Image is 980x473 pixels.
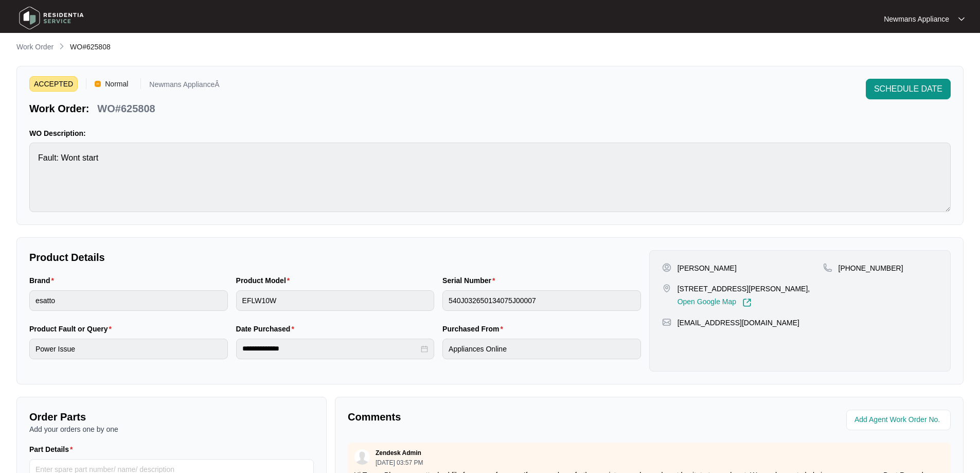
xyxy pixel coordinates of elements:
img: user-pin [662,263,671,272]
label: Date Purchased [236,324,298,334]
p: Work Order [16,42,54,52]
label: Purchased From [442,324,507,334]
a: Work Order [14,42,56,53]
p: [PERSON_NAME] [678,263,737,273]
label: Serial Number [442,275,499,286]
span: SCHEDULE DATE [874,83,942,95]
textarea: Fault: Wont start [29,143,951,212]
p: [DATE] 03:57 PM [376,460,423,466]
img: residentia service logo [15,3,87,33]
img: Vercel Logo [95,81,101,87]
p: WO Description: [29,128,951,138]
p: WO#625808 [97,101,155,116]
p: Add your orders one by one [29,424,314,434]
input: Serial Number [442,290,641,311]
p: Work Order: [29,101,89,116]
label: Brand [29,275,58,286]
label: Product Model [236,275,294,286]
p: Newmans Appliance [884,14,949,24]
img: map-pin [662,284,671,293]
p: [EMAIL_ADDRESS][DOMAIN_NAME] [678,318,799,328]
label: Product Fault or Query [29,324,116,334]
input: Add Agent Work Order No. [854,414,945,426]
p: Newmans ApplianceÂ [149,81,219,92]
p: [STREET_ADDRESS][PERSON_NAME], [678,284,810,294]
p: Order Parts [29,410,314,424]
a: Open Google Map [678,298,752,307]
img: map-pin [823,263,832,272]
button: SCHEDULE DATE [866,79,951,99]
label: Part Details [29,444,77,454]
img: chevron-right [58,42,66,50]
p: Comments [348,410,642,424]
span: Normal [101,76,132,92]
input: Product Model [236,290,435,311]
img: dropdown arrow [958,16,965,22]
img: map-pin [662,318,671,327]
input: Product Fault or Query [29,339,228,359]
input: Purchased From [442,339,641,359]
input: Brand [29,290,228,311]
p: Zendesk Admin [376,449,421,457]
span: WO#625808 [70,43,111,51]
img: user.svg [354,449,370,465]
input: Date Purchased [242,343,419,354]
span: ACCEPTED [29,76,78,92]
img: Link-External [742,298,752,307]
p: [PHONE_NUMBER] [839,263,903,273]
p: Product Details [29,250,641,265]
